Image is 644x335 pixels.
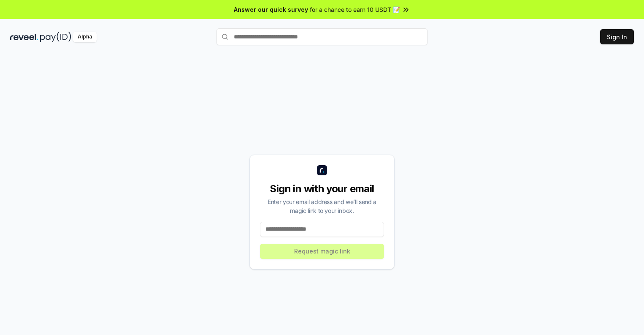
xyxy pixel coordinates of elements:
[310,5,400,14] span: for a chance to earn 10 USDT 📝
[260,197,384,215] div: Enter your email address and we’ll send a magic link to your inbox.
[40,32,71,42] img: pay_id
[73,32,97,42] div: Alpha
[260,182,384,196] div: Sign in with your email
[600,29,634,44] button: Sign In
[317,165,327,175] img: logo_small
[10,32,38,42] img: reveel_dark
[234,5,308,14] span: Answer our quick survey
